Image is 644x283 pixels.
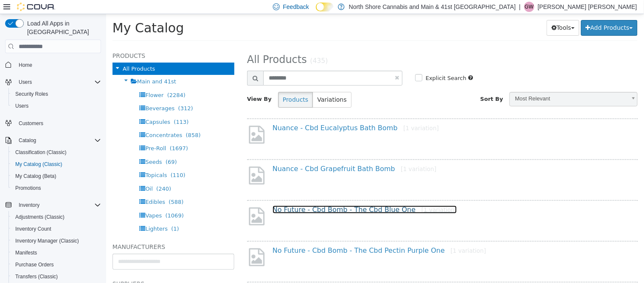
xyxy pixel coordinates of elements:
button: Inventory Count [8,223,104,235]
span: My Catalog (Beta) [15,173,56,180]
a: My Catalog (Classic) [12,159,66,169]
img: missing-image.png [141,233,160,254]
button: Catalog [15,135,39,146]
span: Beverages [39,91,68,97]
span: Inventory [15,200,101,210]
a: Home [15,60,36,70]
button: My Catalog (Classic) [8,158,104,170]
img: Cova [17,3,55,11]
span: Sort By [374,82,397,88]
button: Tools [441,6,473,22]
a: Adjustments (Classic) [12,212,68,222]
p: North Shore Cannabis and Main & 41st [GEOGRAPHIC_DATA] [349,2,516,12]
span: Inventory [19,202,39,209]
span: Manifests [12,248,101,258]
button: Manifests [8,247,104,259]
a: My Catalog (Beta) [12,171,60,181]
span: My Catalog [6,6,78,21]
span: Inventory Manager (Classic) [15,237,79,244]
span: (110) [65,158,79,164]
a: Most Relevant [403,78,532,92]
a: Nuance - Cbd Grapefruit Bath Bomb[1 variation] [166,151,330,159]
span: (858) [80,118,95,124]
button: Add Products [475,6,532,22]
span: (2284) [61,78,79,84]
img: missing-image.png [141,192,160,213]
span: Capsules [39,105,64,111]
button: Customers [2,117,104,129]
button: Inventory Manager (Classic) [8,235,104,247]
span: View By [141,82,166,88]
button: Users [15,77,35,87]
a: Promotions [12,183,45,193]
span: Users [12,101,101,111]
span: Security Roles [12,89,101,99]
small: [1 variation] [315,192,351,199]
span: Feedback [283,3,309,11]
span: Customers [15,118,101,129]
span: Lighters [39,212,62,218]
span: Adjustments (Classic) [12,212,101,222]
span: Catalog [15,135,101,146]
span: Users [15,103,28,109]
label: Explicit Search [318,60,360,69]
span: My Catalog (Classic) [15,161,62,168]
span: Concentrates [39,118,76,124]
button: Transfers (Classic) [8,271,104,283]
button: Purchase Orders [8,259,104,271]
span: (588) [62,185,77,191]
span: (1069) [59,198,78,205]
button: Inventory [15,200,43,210]
span: Promotions [15,185,41,192]
a: Inventory Count [12,224,55,234]
small: [1 variation] [344,233,380,240]
div: Griffin Wright [524,2,534,12]
span: Inventory Manager (Classic) [12,236,101,246]
a: No Future - Cbd Bomb - The Cbd Pectin Purple One[1 variation] [166,232,380,240]
input: Dark Mode [316,3,334,11]
a: Inventory Manager (Classic) [12,236,82,246]
span: Most Relevant [404,78,520,91]
span: Main and 41st [31,64,70,71]
small: [1 variation] [295,152,330,158]
span: Classification (Classic) [15,149,67,156]
button: Catalog [2,134,104,146]
h5: Products [6,37,128,47]
a: Nuance - Cbd Eucalyptus Bath Bomb[1 variation] [166,110,333,118]
h5: Manufacturers [6,228,128,238]
span: Home [15,59,101,70]
span: Users [19,79,32,86]
span: Users [15,77,101,87]
span: Vapes [39,198,56,205]
span: Customers [19,120,43,127]
button: Inventory [2,199,104,211]
span: Purchase Orders [15,261,54,268]
button: Variations [206,78,245,94]
p: [PERSON_NAME] [PERSON_NAME] [538,2,637,12]
span: GW [525,2,534,12]
span: (1) [65,212,73,218]
span: (240) [50,172,65,178]
span: (69) [59,145,71,151]
a: Transfers (Classic) [12,272,61,282]
span: Promotions [12,183,101,193]
a: Security Roles [12,89,51,99]
span: Transfers (Classic) [15,273,58,280]
h5: Suppliers [6,265,128,275]
p: | [519,2,521,12]
span: All Products [141,40,201,51]
button: Users [2,76,104,88]
span: Purchase Orders [12,260,101,270]
span: Pre-Roll [39,131,60,137]
span: Inventory Count [15,226,51,232]
a: Users [12,101,32,111]
span: Classification (Classic) [12,147,101,157]
span: Transfers (Classic) [12,272,101,282]
span: All Products [17,51,49,58]
span: (1697) [64,131,82,137]
button: Promotions [8,182,104,194]
span: Inventory Count [12,224,101,234]
a: Customers [15,118,47,129]
button: My Catalog (Beta) [8,170,104,182]
span: My Catalog (Beta) [12,171,101,181]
